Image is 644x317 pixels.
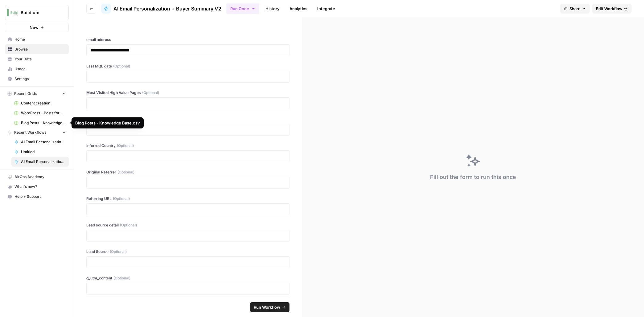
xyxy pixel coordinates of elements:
img: Buildium Logo [7,7,18,18]
button: New [5,23,69,32]
label: Lead Source [86,249,289,254]
span: (Optional) [117,143,134,148]
span: New [30,24,39,30]
span: AI Email Personalization + Buyer Summary [21,139,66,145]
label: Lead source detail [86,222,289,228]
label: Referring URL [86,196,289,201]
a: WordPress - Posts for Knowledge base [11,108,69,118]
button: Recent Workflows [5,128,69,137]
label: Inferred City [86,116,289,122]
a: Settings [5,74,69,84]
button: Share [560,4,590,14]
span: Content creation [21,100,66,106]
label: q_utm_content [86,275,289,281]
a: Edit Workflow [592,4,632,14]
a: Analytics [286,4,311,14]
span: (Optional) [110,249,127,254]
label: Inferred Country [86,143,289,148]
button: Recent Grids [5,89,69,98]
span: AI Email Personalization + Buyer Summary V2 [21,159,66,165]
span: (Optional) [117,169,134,175]
button: Run Workflow [250,302,289,312]
span: (Optional) [142,90,159,96]
a: Blog Posts - Knowledge Base.csv [11,118,69,128]
div: Blog Posts - Knowledge Base.csv [75,120,140,126]
label: Most Visited High Value Pages [86,90,289,96]
span: Run Workflow [254,304,280,310]
span: Recent Workflows [14,130,46,135]
a: AI Email Personalization + Buyer Summary [11,137,69,147]
span: AI Email Personalization + Buyer Summary V2 [113,5,221,12]
div: Fill out the form to run this once [430,173,516,181]
span: Home [14,37,66,42]
a: Content creation [11,98,69,108]
span: Recent Grids [14,91,37,96]
div: What's new? [5,182,68,191]
button: What's new? [5,182,69,192]
span: Usage [14,66,66,72]
label: Original Referrer [86,169,289,175]
span: (Optional) [120,222,137,228]
a: Usage [5,64,69,74]
span: (Optional) [113,275,130,281]
span: Edit Workflow [596,6,622,12]
button: Run Once [226,3,259,14]
span: Untitled [21,149,66,155]
a: Home [5,35,69,44]
span: (Optional) [110,116,127,122]
span: AirOps Academy [14,174,66,180]
button: Workspace: Buildium [5,5,69,20]
span: Settings [14,76,66,82]
span: Help + Support [14,194,66,199]
a: AI Email Personalization + Buyer Summary V2 [101,4,221,14]
label: Last MQL date [86,63,289,69]
span: Buildium [21,10,58,16]
span: Browse [14,47,66,52]
a: Browse [5,44,69,54]
a: Your Data [5,54,69,64]
a: AirOps Academy [5,172,69,182]
label: email address [86,37,289,43]
span: Your Data [14,56,66,62]
span: WordPress - Posts for Knowledge base [21,110,66,116]
span: (Optional) [113,196,130,201]
a: History [262,4,283,14]
a: AI Email Personalization + Buyer Summary V2 [11,157,69,167]
button: Help + Support [5,192,69,201]
a: Integrate [314,4,339,14]
span: Share [569,6,580,12]
span: (Optional) [113,63,130,69]
span: Blog Posts - Knowledge Base.csv [21,120,66,126]
a: Untitled [11,147,69,157]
